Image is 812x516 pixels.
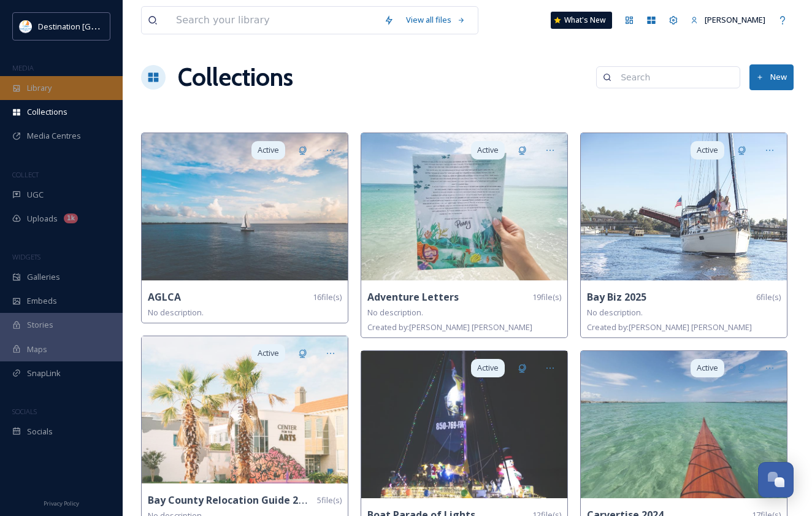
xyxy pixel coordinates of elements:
span: Stories [27,319,53,331]
span: Privacy Policy [44,499,79,507]
span: UGC [27,189,44,201]
span: MEDIA [12,63,34,72]
span: Active [477,362,499,374]
span: Galleries [27,271,60,283]
strong: AGLCA [148,290,181,304]
span: No description. [367,307,423,318]
div: 1k [64,214,78,223]
img: c688fbfc-97b6-47e2-b02f-7451b2f0804d.jpg [361,351,567,498]
img: download.png [20,20,32,33]
span: 16 file(s) [313,291,342,303]
img: d7089865-2c0d-404e-805f-836a243fd1f2.jpg [581,133,787,280]
input: Search [615,65,733,90]
span: Embeds [27,295,57,307]
img: 39d877adf7dfc8dcd9d145e19f1ce68cd3460d11d63c1053d3b9735e82edfa88.jpg [581,351,787,498]
span: Media Centres [27,130,81,142]
span: 19 file(s) [532,291,561,303]
a: Collections [178,59,293,96]
a: View all files [400,8,472,32]
button: New [749,64,794,90]
span: 6 file(s) [756,291,781,303]
img: 5d1820d3-5604-4ceb-801e-ed287877fdad.jpg [361,133,567,280]
span: 5 file(s) [317,495,342,506]
span: No description. [587,307,643,318]
span: Collections [27,106,67,118]
img: 9358f1b9-163d-4e17-b079-9da5f7c2fde0.jpg [142,133,348,280]
span: [PERSON_NAME] [705,14,765,25]
span: Active [477,144,499,156]
span: Active [258,144,279,156]
span: Maps [27,344,47,355]
img: f9e0e1fe-c9c0-450e-b9a6-c341d8f2a640.jpg [142,336,348,483]
strong: Bay Biz 2025 [587,290,646,304]
span: SnapLink [27,368,61,379]
span: Library [27,82,52,94]
span: Uploads [27,213,58,225]
span: Active [258,347,279,359]
span: Socials [27,426,53,437]
span: Destination [GEOGRAPHIC_DATA] [38,20,160,32]
a: What's New [551,12,612,29]
span: Active [697,362,718,374]
span: WIDGETS [12,252,40,261]
span: Active [697,144,718,156]
span: No description. [148,307,204,318]
input: Search your library [170,7,378,34]
a: [PERSON_NAME] [684,8,772,32]
span: Created by: [PERSON_NAME] [PERSON_NAME] [367,322,532,333]
span: SOCIALS [12,407,37,416]
span: COLLECT [12,170,39,179]
button: Open Chat [758,462,794,498]
strong: Adventure Letters [367,290,459,304]
span: Created by: [PERSON_NAME] [PERSON_NAME] [587,322,752,333]
strong: Bay County Relocation Guide 2024 [148,493,315,507]
a: Privacy Policy [44,495,79,510]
